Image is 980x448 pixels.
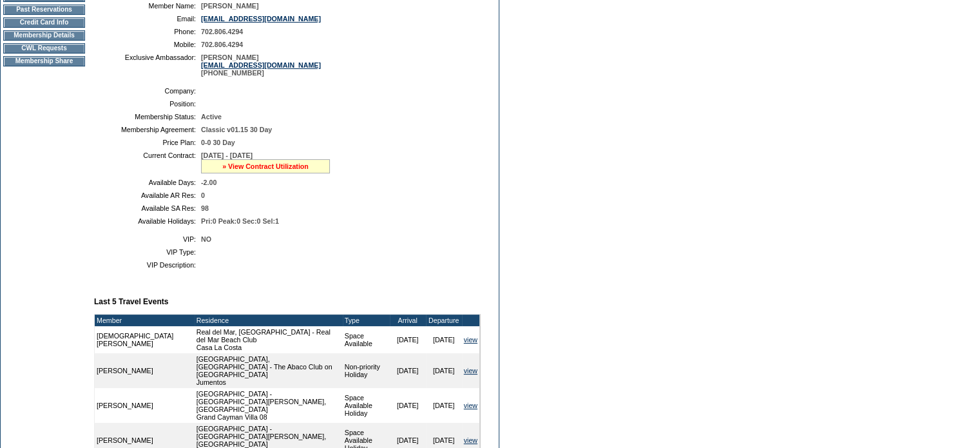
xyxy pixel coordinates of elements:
[95,353,195,388] td: [PERSON_NAME]
[95,326,195,353] td: [DEMOGRAPHIC_DATA][PERSON_NAME]
[99,248,196,256] td: VIP Type:
[426,315,462,326] td: Departure
[464,367,477,375] a: view
[222,162,309,170] a: » View Contract Utilization
[99,126,196,133] td: Membership Agreement:
[201,151,253,159] span: [DATE] - [DATE]
[464,436,477,444] a: view
[201,15,321,23] a: [EMAIL_ADDRESS][DOMAIN_NAME]
[390,353,426,388] td: [DATE]
[3,56,85,66] td: Membership Share
[99,261,196,269] td: VIP Description:
[343,315,390,326] td: Type
[99,41,196,48] td: Mobile:
[201,204,209,212] span: 98
[390,315,426,326] td: Arrival
[201,126,272,133] span: Classic v01.15 30 Day
[99,87,196,95] td: Company:
[99,28,196,35] td: Phone:
[464,402,477,409] a: view
[201,113,222,121] span: Active
[99,204,196,212] td: Available SA Res:
[464,336,477,344] a: view
[426,326,462,353] td: [DATE]
[99,2,196,10] td: Member Name:
[390,326,426,353] td: [DATE]
[343,353,390,388] td: Non-priority Holiday
[343,388,390,423] td: Space Available Holiday
[99,54,196,77] td: Exclusive Ambassador:
[99,151,196,173] td: Current Contract:
[201,191,205,199] span: 0
[99,191,196,199] td: Available AR Res:
[201,54,321,77] span: [PERSON_NAME] [PHONE_NUMBER]
[195,388,343,423] td: [GEOGRAPHIC_DATA] - [GEOGRAPHIC_DATA][PERSON_NAME], [GEOGRAPHIC_DATA] Grand Cayman Villa 08
[3,17,85,28] td: Credit Card Info
[426,388,462,423] td: [DATE]
[195,326,343,353] td: Real del Mar, [GEOGRAPHIC_DATA] - Real del Mar Beach Club Casa La Costa
[99,15,196,23] td: Email:
[95,315,195,326] td: Member
[99,179,196,186] td: Available Days:
[201,179,216,186] span: -2.00
[195,353,343,388] td: [GEOGRAPHIC_DATA], [GEOGRAPHIC_DATA] - The Abaco Club on [GEOGRAPHIC_DATA] Jumentos
[99,113,196,121] td: Membership Status:
[3,43,85,54] td: CWL Requests
[99,217,196,225] td: Available Holidays:
[3,5,85,15] td: Past Reservations
[195,315,343,326] td: Residence
[426,353,462,388] td: [DATE]
[99,100,196,108] td: Position:
[201,139,235,146] span: 0-0 30 Day
[201,217,279,225] span: Pri:0 Peak:0 Sec:0 Sel:1
[94,297,168,306] b: Last 5 Travel Events
[201,2,258,10] span: [PERSON_NAME]
[390,388,426,423] td: [DATE]
[343,326,390,353] td: Space Available
[3,30,85,41] td: Membership Details
[201,235,211,243] span: NO
[201,41,243,48] span: 702.806.4294
[99,139,196,146] td: Price Plan:
[201,61,321,69] a: [EMAIL_ADDRESS][DOMAIN_NAME]
[95,388,195,423] td: [PERSON_NAME]
[201,28,243,35] span: 702.806.4294
[99,235,196,243] td: VIP:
